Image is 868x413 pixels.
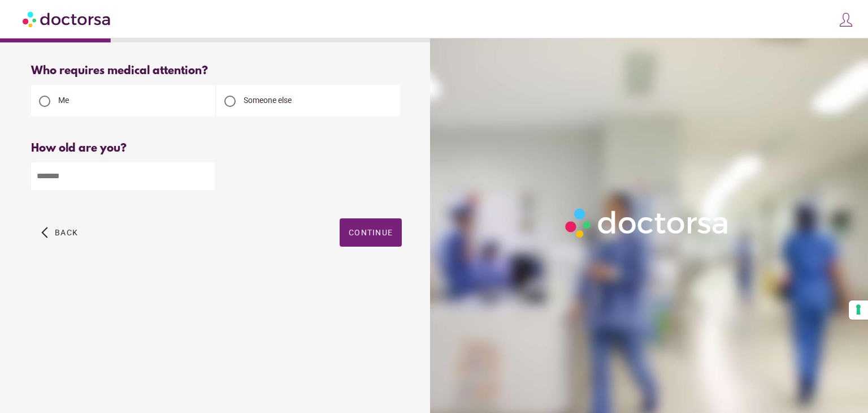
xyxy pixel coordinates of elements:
[58,96,69,105] span: Me
[31,142,402,155] div: How old are you?
[838,12,854,28] img: icons8-customer-100.png
[31,64,402,78] div: Who requires medical attention?
[349,228,393,237] span: Continue
[55,228,78,237] span: Back
[561,204,734,242] img: Logo-Doctorsa-trans-White-partial-flat.png
[23,6,112,32] img: Doctorsa.com
[340,218,402,247] button: Continue
[37,218,83,247] button: arrow_back_ios Back
[849,300,868,320] button: Your consent preferences for tracking technologies
[244,96,292,105] span: Someone else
